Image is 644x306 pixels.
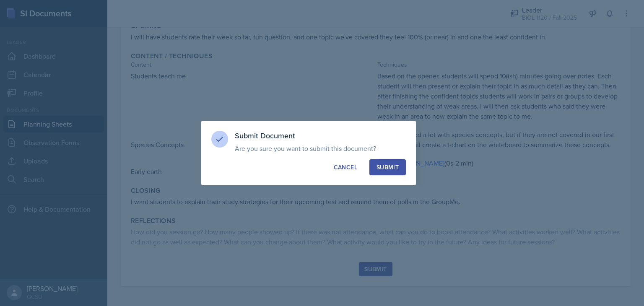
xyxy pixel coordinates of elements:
[235,131,406,141] h3: Submit Document
[369,159,406,175] button: Submit
[334,163,357,171] div: Cancel
[327,159,364,175] button: Cancel
[235,144,406,153] p: Are you sure you want to submit this document?
[377,163,399,171] div: Submit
